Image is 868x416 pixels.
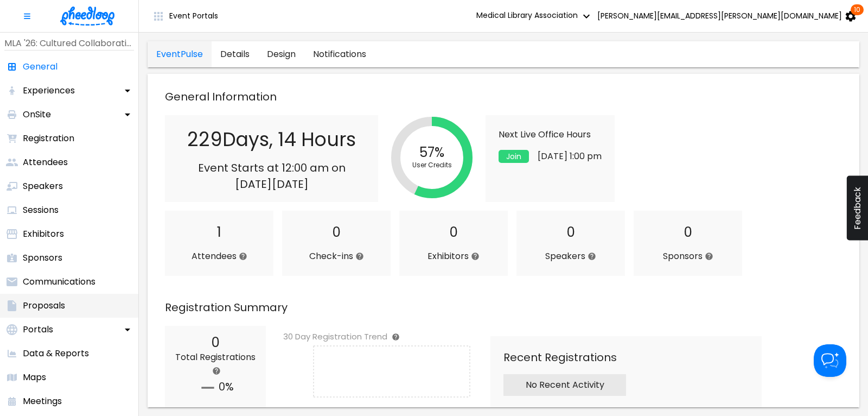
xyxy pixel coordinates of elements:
[23,347,89,360] p: Data & Reports
[174,351,257,377] p: Total Registrations
[814,344,846,377] iframe: Help Scout Beacon - Open
[508,379,622,392] p: No Recent Activity
[412,160,452,170] div: User Credits
[538,150,602,163] p: [DATE] 1:00 pm
[212,41,258,67] a: general-tab-details
[355,252,364,261] svg: The total number of attendees who have checked into your event.
[499,128,612,141] p: Next Live Office Hours
[4,37,134,50] p: MLA '26: Cultured Collaborations
[23,132,74,145] p: Registration
[239,252,247,261] svg: The total number of attendees at your event consuming user credits. This number does not include ...
[471,252,480,261] svg: Represents the total # of approved Exhibitors represented at your event.
[23,323,53,336] p: Portals
[506,152,521,161] span: Join
[23,60,58,73] p: General
[174,128,369,151] h2: 229 Days , 14 Hours
[174,335,257,351] h2: 0
[392,333,400,341] svg: This graph represents the number of total registrations completed per day over the past 30 days o...
[283,330,499,343] h6: 30 Day Registration Trend
[642,250,733,263] p: Sponsors
[499,150,529,163] button: Join
[174,224,265,241] h2: 1
[23,275,95,288] p: Communications
[525,250,616,263] p: Speakers
[23,395,62,408] p: Meetings
[60,7,114,26] img: logo
[23,228,64,241] p: Exhibitors
[174,377,257,399] h2: 0%
[165,87,851,106] p: General Information
[525,224,616,241] h2: 0
[304,41,375,67] a: general-tab-notifications
[258,41,304,67] a: general-tab-design
[503,349,749,365] p: Recent Registrations
[595,5,859,27] button: [PERSON_NAME][EMAIL_ADDRESS][PERSON_NAME][DOMAIN_NAME] 10
[419,145,444,160] div: 57%
[174,160,369,176] p: Event Starts at 12:00 am on
[588,252,596,261] svg: Represents the total # of Speakers represented at your event.
[499,150,538,163] a: Join
[23,299,65,312] p: Proposals
[165,298,851,317] p: Registration Summary
[23,251,62,264] p: Sponsors
[148,41,212,67] a: general-tab-EventPulse
[174,176,369,192] p: [DATE] [DATE]
[408,250,499,263] p: Exhibitors
[23,84,75,97] p: Experiences
[705,252,713,261] svg: Represents the total # of approved Sponsors represented at your event.
[143,5,227,27] button: Event Portals
[23,180,63,193] p: Speakers
[476,10,593,21] span: Medical Library Association
[169,11,218,20] span: Event Portals
[23,156,68,169] p: Attendees
[642,224,733,241] h2: 0
[212,367,221,375] svg: This number represents the total number of completed registrations at your event. The percentage ...
[23,371,46,384] p: Maps
[174,250,265,263] p: Attendees
[851,4,864,15] span: 10
[474,5,595,27] button: Medical Library Association
[852,187,863,230] span: Feedback
[23,204,59,217] p: Sessions
[148,41,375,67] div: general tabs
[597,11,842,20] span: [PERSON_NAME][EMAIL_ADDRESS][PERSON_NAME][DOMAIN_NAME]
[291,224,382,241] h2: 0
[408,224,499,241] h2: 0
[23,108,51,121] p: OnSite
[291,250,382,263] p: Check-ins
